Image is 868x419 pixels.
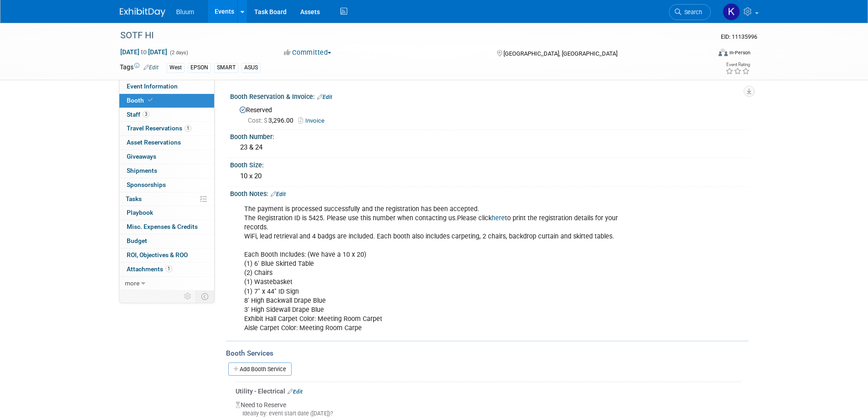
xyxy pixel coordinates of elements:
[127,237,147,244] span: Budget
[503,50,617,57] span: [GEOGRAPHIC_DATA], [GEOGRAPHIC_DATA]
[230,90,749,102] div: Booth Reservation & Invoice:
[237,140,742,155] div: 23 & 24
[236,387,742,396] div: Utility - Electrical
[127,167,157,174] span: Shipments
[127,111,149,118] span: Staff
[120,62,159,73] td: Tags
[188,63,211,72] div: EPSON
[144,64,159,71] a: Edit
[119,192,214,206] a: Tasks
[127,265,172,273] span: Attachments
[139,48,148,56] span: to
[185,125,191,132] span: 1
[119,136,214,150] a: Asset Reservations
[119,178,214,192] a: Sponsorships
[281,48,335,57] button: Committed
[228,362,292,376] a: Add Booth Service
[719,49,728,56] img: Format-Inperson.png
[721,33,757,40] span: Event ID: 11135996
[230,130,749,141] div: Booth Number:
[119,206,214,220] a: Playbook
[237,169,742,183] div: 10 x 20
[126,195,142,202] span: Tasks
[119,150,214,164] a: Giveaways
[725,62,750,67] div: Event Rating
[214,63,238,72] div: SMART
[119,80,214,93] a: Event Information
[248,117,297,124] span: 3,296.00
[226,348,749,358] div: Booth Services
[176,8,195,16] span: Bluum
[167,63,185,72] div: West
[148,98,153,103] i: Booth reservation complete
[119,263,214,276] a: Attachments1
[248,117,268,124] span: Cost: $
[241,63,261,72] div: ASUS
[195,290,214,302] td: Toggle Event Tabs
[119,248,214,262] a: ROI, Objectives & ROO
[127,223,198,230] span: Misc. Expenses & Credits
[125,279,139,287] span: more
[165,265,172,272] span: 1
[119,277,214,290] a: more
[127,181,166,188] span: Sponsorships
[236,409,742,418] div: Ideally by: event start date ([DATE])?
[127,124,191,132] span: Travel Reservations
[143,111,149,118] span: 3
[127,153,156,160] span: Giveaways
[127,83,178,90] span: Event Information
[120,48,168,56] span: [DATE] [DATE]
[127,251,188,259] span: ROI, Objectives & ROO
[238,200,648,337] div: The payment is processed successfully and the registration has been accepted. The Registration ID...
[271,191,286,197] a: Edit
[723,3,740,21] img: Kellie Noller
[127,209,153,216] span: Playbook
[230,187,749,199] div: Booth Notes:
[317,94,332,100] a: Edit
[657,47,751,61] div: Event Format
[288,388,303,395] a: Edit
[120,8,165,17] img: ExhibitDay
[119,164,214,178] a: Shipments
[492,214,505,222] a: here
[169,50,188,56] span: (2 days)
[237,103,742,125] div: Reserved
[117,27,697,44] div: SOTF HI
[119,122,214,135] a: Travel Reservations1
[119,220,214,234] a: Misc. Expenses & Credits
[669,4,711,20] a: Search
[180,290,196,302] td: Personalize Event Tab Strip
[230,158,749,170] div: Booth Size:
[298,117,329,124] a: Invoice
[127,139,181,146] span: Asset Reservations
[119,108,214,122] a: Staff3
[729,49,750,56] div: In-Person
[127,97,154,104] span: Booth
[119,234,214,248] a: Budget
[681,9,702,16] span: Search
[119,94,214,108] a: Booth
